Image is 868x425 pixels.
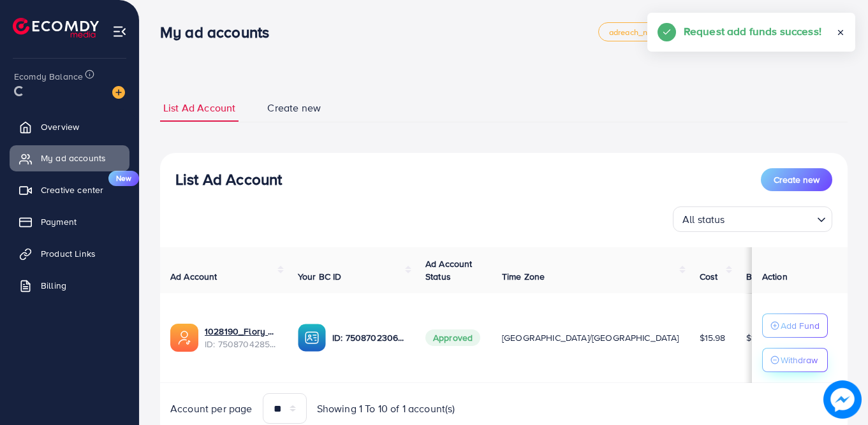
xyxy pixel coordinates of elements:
a: Billing [10,273,129,298]
h3: My ad accounts [160,23,279,41]
h5: Request add funds success! [684,23,821,40]
span: Approved [425,329,480,346]
span: [GEOGRAPHIC_DATA]/[GEOGRAPHIC_DATA] [502,331,679,344]
img: ic-ba-acc.ded83a64.svg [298,324,326,352]
a: Payment [10,209,129,234]
span: Showing 1 To 10 of 1 account(s) [317,401,455,416]
img: image [112,86,125,99]
span: Payment [41,215,77,228]
span: All status [680,210,728,229]
span: Your BC ID [298,270,342,283]
span: Action [762,270,788,283]
p: Add Fund [781,318,820,333]
p: ID: 7508702306754641927 [332,330,405,345]
span: Creative center [41,184,103,196]
span: Overview [41,120,79,133]
span: adreach_new_package [609,28,695,36]
img: image [823,380,862,419]
a: Creative centerNew [10,177,129,203]
span: Billing [41,279,66,292]
button: Add Fund [762,313,828,338]
button: Withdraw [762,348,828,372]
img: ic-ads-acc.e4c84228.svg [170,324,198,352]
span: Ad Account Status [425,257,473,283]
span: New [108,171,139,186]
a: Product Links [10,241,129,266]
input: Search for option [729,208,812,229]
p: Withdraw [781,352,818,368]
span: Product Links [41,247,96,260]
span: Ad Account [170,270,217,283]
img: menu [112,24,127,39]
span: $15.98 [700,331,726,344]
span: Cost [700,270,718,283]
a: My ad accounts [10,145,129,171]
span: Account per page [170,401,253,416]
span: Create new [774,173,820,186]
a: adreach_new_package [598,22,705,41]
span: ID: 7508704285065330705 [205,338,277,350]
div: Search for option [673,206,832,232]
img: logo [13,18,99,38]
span: My ad accounts [41,152,106,164]
span: Time Zone [502,270,545,283]
span: Create new [267,101,321,115]
span: List Ad Account [163,101,235,115]
button: Create new [761,168,832,191]
h3: List Ad Account [175,170,282,189]
a: 1028190_Flory Scentss_1748256467494 [205,325,277,338]
a: Overview [10,114,129,140]
div: <span class='underline'>1028190_Flory Scentss_1748256467494</span></br>7508704285065330705 [205,325,277,351]
span: Ecomdy Balance [14,70,83,83]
